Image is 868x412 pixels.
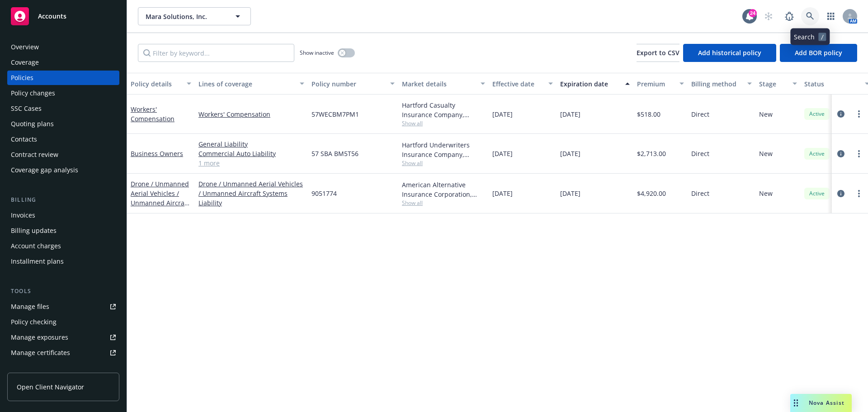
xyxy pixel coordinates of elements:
button: Add BOR policy [780,44,857,62]
span: Direct [691,109,709,119]
a: Drone / Unmanned Aerial Vehicles / Unmanned Aircraft Systems Liability [131,180,189,217]
span: Active [808,110,826,118]
span: 57WECBM7PM1 [311,109,359,119]
button: Nova Assist [790,394,852,412]
span: Direct [691,189,709,198]
button: Export to CSV [637,44,679,62]
a: circleInformation [835,109,846,119]
a: Overview [7,40,119,54]
span: Show all [402,159,485,167]
span: $4,920.00 [637,189,666,198]
div: Invoices [11,208,35,223]
div: Lines of coverage [198,79,294,89]
div: Policy details [131,79,181,89]
a: Switch app [822,7,840,25]
span: New [759,189,773,198]
a: Start snowing [759,7,778,25]
div: Quoting plans [11,117,54,131]
div: Installment plans [11,254,64,269]
div: American Alternative Insurance Corporation, [GEOGRAPHIC_DATA] Re, Global Aerospace Inc [402,180,485,199]
span: [DATE] [492,149,513,158]
div: Hartford Casualty Insurance Company, Hartford Insurance Group [402,100,485,119]
span: 9051774 [311,189,337,198]
div: Manage exposures [11,330,68,345]
a: Invoices [7,208,119,223]
a: Manage certificates [7,346,119,360]
span: [DATE] [492,189,513,198]
a: Report a Bug [780,7,798,25]
div: 24 [749,9,757,17]
a: Installment plans [7,254,119,269]
a: Contract review [7,147,119,162]
a: Manage exposures [7,330,119,345]
input: Filter by keyword... [138,44,294,62]
div: Coverage gap analysis [11,163,78,177]
button: Stage [755,73,801,95]
a: Quoting plans [7,117,119,131]
div: Coverage [11,55,39,70]
div: Policy number [311,79,385,89]
a: Business Owners [131,149,183,158]
a: Commercial Auto Liability [198,149,304,158]
div: Overview [11,40,39,54]
span: [DATE] [560,109,580,119]
div: Policy changes [11,86,55,100]
a: more [854,188,864,199]
div: Tools [7,287,119,296]
a: Account charges [7,239,119,253]
span: Active [808,189,826,198]
span: Show all [402,199,485,207]
button: Billing method [688,73,755,95]
span: Mara Solutions, Inc. [146,12,224,21]
a: circleInformation [835,148,846,159]
a: Coverage gap analysis [7,163,119,177]
span: New [759,109,773,119]
a: more [854,148,864,159]
div: Manage certificates [11,346,70,360]
div: Status [804,79,859,89]
span: Accounts [38,13,66,20]
div: Contract review [11,147,58,162]
span: $518.00 [637,109,660,119]
div: Contacts [11,132,37,147]
button: Lines of coverage [195,73,308,95]
a: SSC Cases [7,101,119,116]
a: Manage claims [7,361,119,375]
span: Add BOR policy [795,48,842,57]
div: Drag to move [790,394,802,412]
div: Effective date [492,79,543,89]
a: more [854,109,864,119]
span: [DATE] [560,189,580,198]
a: Workers' Compensation [198,109,304,119]
button: Premium [633,73,688,95]
button: Policy number [308,73,398,95]
div: Market details [402,79,475,89]
a: circleInformation [835,188,846,199]
div: Policy checking [11,315,57,329]
span: $2,713.00 [637,149,666,158]
span: Export to CSV [637,48,679,57]
div: Hartford Underwriters Insurance Company, Hartford Insurance Group [402,140,485,159]
span: New [759,149,773,158]
a: Search [801,7,819,25]
button: Policy details [127,73,195,95]
span: Add historical policy [698,48,761,57]
a: Policy checking [7,315,119,329]
div: Account charges [11,239,61,253]
a: Workers' Compensation [131,105,175,123]
a: Accounts [7,4,119,29]
a: Contacts [7,132,119,147]
a: Manage files [7,299,119,314]
button: Add historical policy [683,44,776,62]
span: Direct [691,149,709,158]
a: Drone / Unmanned Aerial Vehicles / Unmanned Aircraft Systems Liability [198,179,304,208]
div: Expiration date [560,79,620,89]
span: [DATE] [492,109,513,119]
span: Show inactive [300,49,334,57]
a: General Liability [198,139,304,149]
div: Billing [7,195,119,204]
div: SSC Cases [11,101,42,116]
div: Premium [637,79,674,89]
span: Show all [402,119,485,127]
